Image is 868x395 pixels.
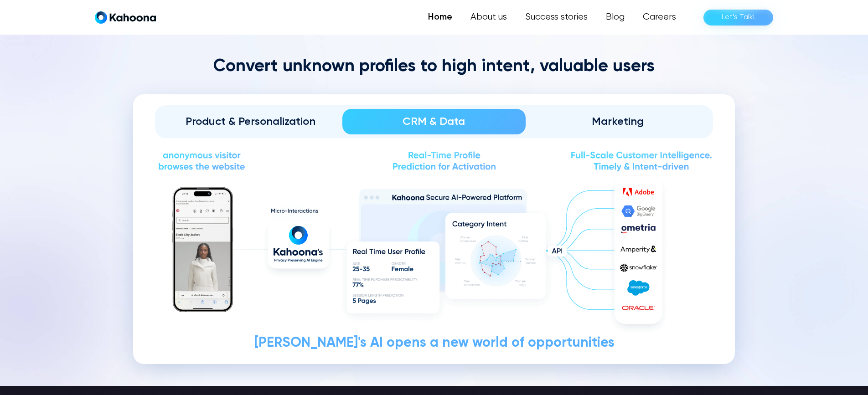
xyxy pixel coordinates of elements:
a: home [95,11,156,24]
a: About us [461,8,516,26]
div: Marketing [538,114,697,129]
a: Success stories [516,8,597,26]
h2: Convert unknown profiles to high intent, valuable users [133,56,735,78]
a: Blog [597,8,634,26]
div: Let’s Talk! [722,10,755,25]
a: Let’s Talk! [703,10,773,26]
div: [PERSON_NAME]'s AI opens a new world of opportunities [155,336,713,350]
div: Product & Personalization [171,114,330,129]
a: Careers [634,8,685,26]
div: CRM & Data [355,114,513,129]
a: Home [419,8,461,26]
